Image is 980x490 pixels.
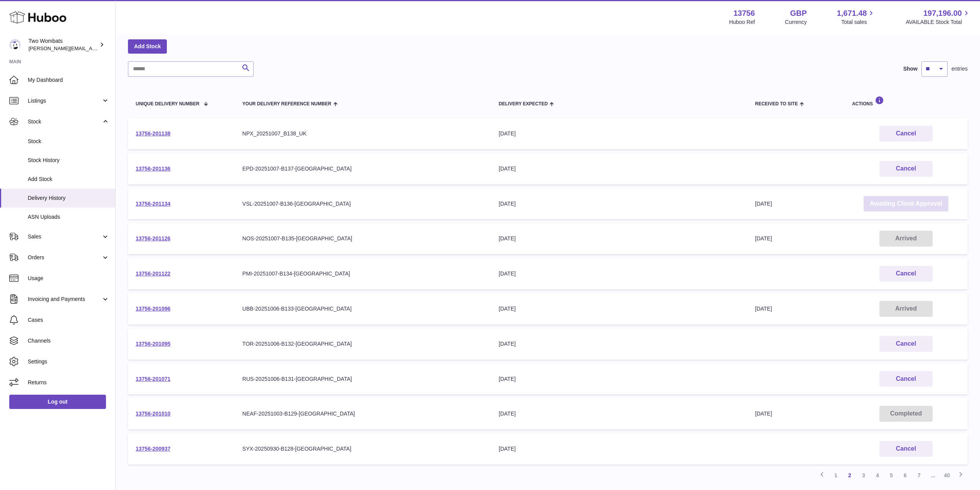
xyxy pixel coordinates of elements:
div: PMI-20251007-B134-[GEOGRAPHIC_DATA] [242,270,483,277]
div: [DATE] [499,410,740,417]
a: Awaiting Client Approval [864,196,948,212]
div: [DATE] [499,270,740,277]
div: NPX_20251007_B138_UK [242,130,483,137]
span: Delivery Expected [499,101,548,106]
div: Currency [785,19,807,26]
div: Actions [852,96,960,106]
span: Stock [28,138,109,145]
span: ASN Uploads [28,213,109,221]
a: Log out [9,395,106,409]
div: [DATE] [499,375,740,383]
div: NEAF-20251003-B129-[GEOGRAPHIC_DATA] [242,410,483,417]
strong: 13756 [733,8,755,19]
label: Show [903,65,918,73]
span: Invoicing and Payments [28,296,101,303]
div: SYX-20250930-B128-[GEOGRAPHIC_DATA] [242,445,483,453]
span: Delivery History [28,194,109,202]
a: 197,196.00 AVAILABLE Stock Total [906,8,971,26]
span: Orders [28,254,101,261]
span: Sales [28,233,101,240]
div: Two Wombats [29,37,98,52]
span: Settings [28,358,109,365]
span: Total sales [841,19,876,26]
div: [DATE] [499,165,740,172]
button: Cancel [879,161,933,177]
span: Returns [28,379,109,386]
div: [DATE] [499,340,740,348]
a: 13756-200937 [136,446,170,452]
button: Cancel [879,336,933,352]
div: UBB-20251006-B133-[GEOGRAPHIC_DATA] [242,305,483,313]
span: Add Stock [28,176,109,183]
button: Cancel [879,371,933,387]
span: entries [951,65,968,73]
div: [DATE] [499,445,740,453]
span: AVAILABLE Stock Total [906,19,971,26]
span: Your Delivery Reference Number [242,101,331,106]
a: 7 [912,468,926,482]
a: Add Stock [128,39,167,53]
span: [DATE] [755,201,772,207]
a: 13756-201071 [136,376,170,382]
a: 40 [940,468,954,482]
span: Received to Site [755,101,798,106]
span: 1,671.48 [837,8,867,19]
span: [DATE] [755,235,772,242]
img: philip.carroll@twowombats.com [9,39,21,51]
a: 13756-201010 [136,411,170,417]
div: [DATE] [499,200,740,208]
div: RUS-20251006-B131-[GEOGRAPHIC_DATA] [242,375,483,383]
div: [DATE] [499,305,740,313]
span: ... [926,468,940,482]
a: 6 [898,468,912,482]
span: Usage [28,275,109,282]
a: 13756-201095 [136,341,170,347]
span: Stock History [28,157,109,164]
a: 13756-201122 [136,270,170,277]
a: 13756-201126 [136,235,170,242]
div: TOR-20251006-B132-[GEOGRAPHIC_DATA] [242,340,483,348]
div: [DATE] [499,235,740,242]
span: My Dashboard [28,76,109,84]
div: Huboo Ref [729,19,755,26]
button: Cancel [879,126,933,142]
strong: GBP [790,8,807,19]
div: VSL-20251007-B136-[GEOGRAPHIC_DATA] [242,200,483,208]
div: NOS-20251007-B135-[GEOGRAPHIC_DATA] [242,235,483,242]
a: 2 [843,468,857,482]
a: 13756-201136 [136,166,170,172]
div: EPD-20251007-B137-[GEOGRAPHIC_DATA] [242,165,483,172]
a: 5 [884,468,898,482]
a: 13756-201096 [136,306,170,312]
button: Cancel [879,266,933,282]
a: 4 [871,468,884,482]
a: 1 [829,468,843,482]
span: 197,196.00 [923,8,962,19]
a: 13756-201134 [136,201,170,207]
a: 3 [857,468,871,482]
span: Channels [28,337,109,345]
span: Unique Delivery Number [136,101,199,106]
div: [DATE] [499,130,740,137]
span: Cases [28,316,109,324]
a: 13756-201138 [136,130,170,137]
span: [PERSON_NAME][EMAIL_ADDRESS][PERSON_NAME][DOMAIN_NAME] [29,45,196,51]
span: Listings [28,97,101,105]
span: [DATE] [755,411,772,417]
button: Cancel [879,441,933,457]
a: 1,671.48 Total sales [837,8,876,26]
span: Stock [28,118,101,125]
span: [DATE] [755,306,772,312]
